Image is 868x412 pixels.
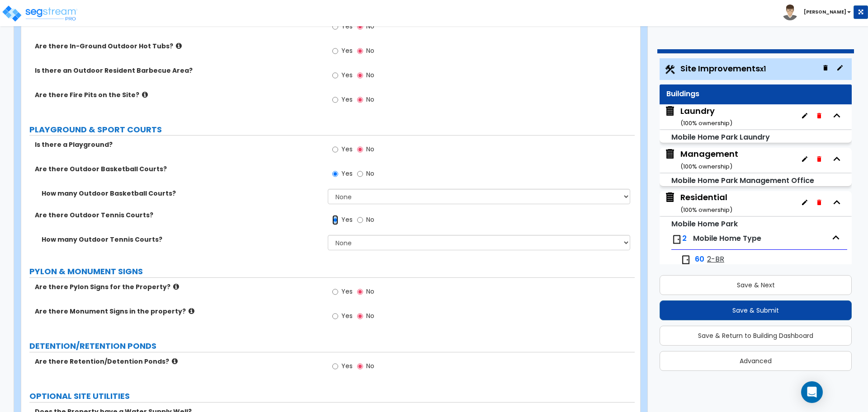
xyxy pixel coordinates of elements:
[682,233,687,243] span: 2
[760,64,766,74] small: x1
[357,215,363,225] input: No
[35,282,321,291] label: Are there Pylon Signs for the Property?
[332,95,338,105] input: Yes
[35,357,321,366] label: Are there Retention/Detention Ponds?
[332,215,338,225] input: Yes
[332,22,338,32] input: Yes
[176,42,182,49] i: click for more info!
[801,381,823,403] div: Open Intercom Messenger
[804,9,846,15] b: [PERSON_NAME]
[366,287,374,296] span: No
[35,90,321,99] label: Are there Fire Pits on the Site?
[666,89,845,99] div: Buildings
[332,287,338,297] input: Yes
[664,148,738,171] span: Management
[173,283,179,290] i: click for more info!
[660,351,852,371] button: Advanced
[366,215,374,224] span: No
[35,211,321,220] label: Are there Outdoor Tennis Courts?
[29,124,635,136] label: PLAYGROUND & SPORT COURTS
[680,119,732,127] small: ( 100 % ownership)
[42,189,321,198] label: How many Outdoor Basketball Courts?
[680,148,738,171] div: Management
[35,307,321,316] label: Are there Monument Signs in the property?
[29,390,635,402] label: OPTIONAL SITE UTILITIES
[341,169,353,178] span: Yes
[189,308,194,314] i: click for more info!
[1,5,78,23] img: logo_pro_r.png
[366,46,374,55] span: No
[664,192,676,203] img: building.svg
[664,105,732,128] span: Laundry
[341,95,353,104] span: Yes
[671,234,682,245] img: door.png
[680,192,732,215] div: Residential
[680,63,766,74] span: Site Improvements
[660,275,852,295] button: Save & Next
[357,95,363,105] input: No
[332,311,338,321] input: Yes
[680,206,732,214] small: ( 100 % ownership)
[42,235,321,244] label: How many Outdoor Tennis Courts?
[680,162,732,171] small: ( 100 % ownership)
[341,46,353,55] span: Yes
[664,192,732,215] span: Residential
[366,361,374,370] span: No
[341,311,353,320] span: Yes
[366,70,374,80] span: No
[664,148,676,160] img: building.svg
[29,340,635,352] label: DETENTION/RETENTION PONDS
[664,64,676,75] img: Construction.png
[341,22,353,31] span: Yes
[341,70,353,80] span: Yes
[680,254,691,265] img: door.png
[366,145,374,154] span: No
[332,46,338,56] input: Yes
[341,361,353,370] span: Yes
[660,326,852,346] button: Save & Return to Building Dashboard
[332,145,338,154] input: Yes
[664,105,676,117] img: building.svg
[366,311,374,320] span: No
[357,46,363,56] input: No
[707,254,724,265] span: 2-BR
[357,287,363,297] input: No
[341,215,353,224] span: Yes
[366,95,374,104] span: No
[660,300,852,320] button: Save & Submit
[680,105,732,128] div: Laundry
[35,42,321,51] label: Are there In-Ground Outdoor Hot Tubs?
[172,358,178,365] i: click for more info!
[35,66,321,75] label: Is there an Outdoor Resident Barbecue Area?
[332,361,338,371] input: Yes
[35,140,321,149] label: Is there a Playground?
[357,361,363,371] input: No
[782,5,798,20] img: avatar.png
[671,132,770,142] small: Mobile Home Park Laundry
[332,169,338,179] input: Yes
[341,145,353,154] span: Yes
[357,22,363,32] input: No
[35,164,321,173] label: Are there Outdoor Basketball Courts?
[366,22,374,31] span: No
[29,266,635,277] label: PYLON & MONUMENT SIGNS
[693,233,761,243] span: Mobile Home Type
[332,70,338,80] input: Yes
[357,311,363,321] input: No
[366,169,374,178] span: No
[357,70,363,80] input: No
[671,175,814,186] small: Mobile Home Park Management Office
[357,169,363,179] input: No
[671,219,738,229] small: Mobile Home Park
[357,145,363,154] input: No
[341,287,353,296] span: Yes
[142,91,148,98] i: click for more info!
[695,254,704,265] span: 60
